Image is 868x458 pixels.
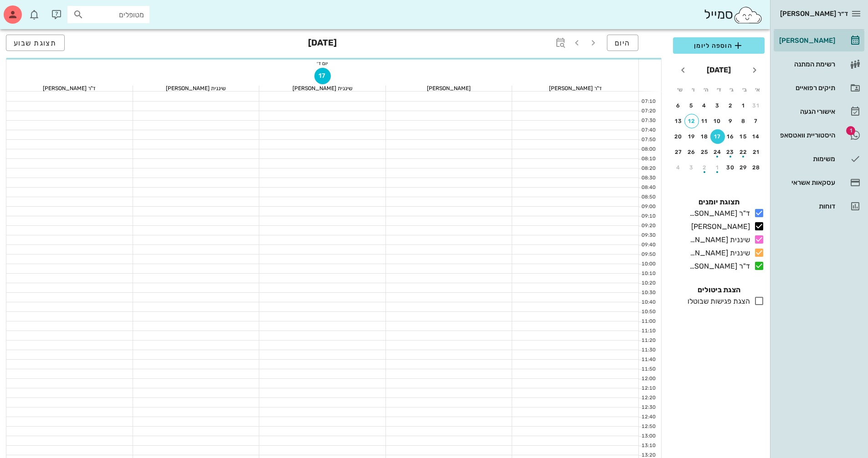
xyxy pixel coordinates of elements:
button: 17 [710,129,725,144]
a: רשימת המתנה [774,53,864,75]
button: 11 [697,114,712,128]
button: 14 [749,129,764,144]
a: [PERSON_NAME] [774,30,864,51]
div: 16 [723,133,738,140]
button: 24 [710,145,725,159]
div: היסטוריית וואטסאפ [777,132,835,139]
div: הצגת פגישות שבוטלו [684,296,750,307]
div: עסקאות אשראי [777,179,835,186]
div: 09:00 [639,203,657,211]
div: 11:20 [639,337,657,345]
button: 17 [314,68,331,84]
div: 25 [697,149,712,155]
span: היום [615,39,631,47]
button: 25 [697,145,712,159]
div: 2 [723,102,738,109]
button: חודש שעבר [746,62,763,78]
button: 6 [671,98,686,113]
div: רשימת המתנה [777,61,835,68]
span: ד״ר [PERSON_NAME] [780,10,848,18]
div: 09:30 [639,232,657,239]
div: 09:40 [639,241,657,249]
span: תג [846,126,855,135]
div: 15 [736,133,751,140]
button: 8 [736,114,751,128]
div: 18 [697,133,712,140]
div: 13 [671,118,686,124]
div: [PERSON_NAME] [688,221,750,232]
div: 27 [671,149,686,155]
div: תיקים רפואיים [777,84,835,92]
div: 11:10 [639,327,657,335]
button: 10 [710,114,725,128]
a: תיקים רפואיים [774,77,864,99]
div: [PERSON_NAME] [777,37,835,44]
div: 12 [685,118,699,124]
button: 23 [723,145,738,159]
div: 10:00 [639,260,657,268]
span: תג [27,7,32,13]
button: חודש הבא [675,62,691,78]
h3: [DATE] [308,35,337,53]
h4: תצוגת יומנים [673,197,765,208]
button: 3 [710,98,725,113]
div: 20 [671,133,686,140]
div: 11:40 [639,356,657,364]
div: 07:40 [639,127,657,134]
th: ש׳ [674,82,686,97]
div: 09:10 [639,213,657,220]
div: דוחות [777,203,835,210]
div: 07:50 [639,136,657,144]
h4: הצגת ביטולים [673,285,765,295]
div: 11:50 [639,366,657,373]
span: תצוגת שבוע [14,39,57,47]
button: 4 [671,160,686,175]
div: 10:20 [639,280,657,287]
div: 11:30 [639,346,657,354]
button: 30 [723,160,738,175]
button: 3 [684,160,699,175]
div: 22 [736,149,751,155]
div: 10 [710,118,725,124]
button: 9 [723,114,738,128]
div: 11:00 [639,318,657,326]
div: 13:00 [639,433,657,440]
div: 17 [710,133,725,140]
div: 09:20 [639,222,657,230]
span: הוספה ליומן [680,40,757,51]
div: 10:40 [639,299,657,306]
div: 08:30 [639,174,657,182]
div: 9 [723,118,738,124]
div: 12:50 [639,423,657,431]
div: 08:50 [639,193,657,201]
div: 19 [684,133,699,140]
th: ג׳ [726,82,738,97]
div: 07:20 [639,107,657,115]
div: 12:20 [639,394,657,402]
a: משימות [774,148,864,170]
div: 6 [671,102,686,109]
button: 5 [684,98,699,113]
div: יום ד׳ [6,59,638,68]
div: 8 [736,118,751,124]
div: 2 [697,164,712,171]
button: 22 [736,145,751,159]
div: 1 [736,102,751,109]
a: עסקאות אשראי [774,172,864,193]
button: היום [607,35,638,51]
button: 7 [749,114,764,128]
div: 12:30 [639,404,657,412]
div: 24 [710,149,725,155]
div: אישורי הגעה [777,108,835,115]
div: 08:20 [639,165,657,173]
div: שיננית [PERSON_NAME] [259,86,385,91]
a: תגהיסטוריית וואטסאפ [774,124,864,146]
th: ה׳ [700,82,712,97]
th: ב׳ [739,82,750,97]
button: 13 [671,114,686,128]
div: שיננית [PERSON_NAME] [133,86,259,91]
div: 4 [697,102,712,109]
button: 4 [697,98,712,113]
div: 08:00 [639,146,657,153]
div: 12:40 [639,413,657,421]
